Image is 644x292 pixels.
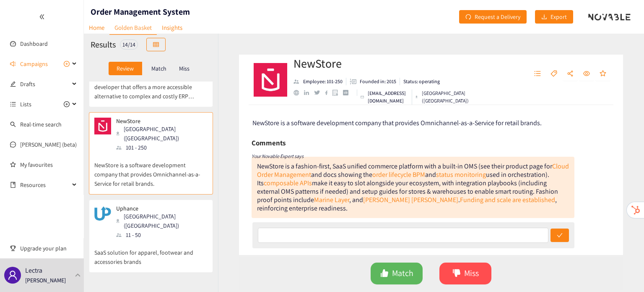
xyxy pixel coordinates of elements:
[465,14,471,21] span: redo
[403,78,440,85] p: Status: operating
[252,137,286,149] h6: Comments
[314,195,349,204] a: Marine Layer
[325,90,333,95] a: facebook
[551,12,567,21] span: Export
[551,70,557,78] span: tag
[20,141,77,148] a: [PERSON_NAME] (beta)
[563,67,578,81] button: share-alt
[20,156,77,173] a: My favourites
[120,39,138,50] div: 14 / 14
[415,89,471,105] div: [GEOGRAPHIC_DATA] ([GEOGRAPHIC_DATA])
[10,81,16,87] span: edit
[10,182,16,188] span: book
[10,101,16,107] span: unordered-list
[20,55,48,72] span: Campaigns
[254,63,287,97] img: Company Logo
[541,14,547,21] span: download
[39,14,45,20] span: double-left
[346,78,400,85] li: Founded in year
[332,89,343,96] a: google maps
[600,70,606,78] span: star
[257,162,569,179] a: Cloud Order Management
[459,10,527,24] button: redoRequest a Delivery
[116,230,207,239] div: 11 - 50
[304,90,314,95] a: linkedin
[546,67,561,81] button: tag
[583,70,590,78] span: eye
[109,21,157,35] a: Golden Basket
[94,205,111,222] img: Snapshot of the company's website
[20,96,31,113] span: Lists
[94,65,208,101] p: Priority Software is a global software developer that offers a more accessible alternative to com...
[314,90,325,95] a: twitter
[94,118,111,134] img: Snapshot of the company's website
[303,78,343,85] p: Employee: 101-250
[25,276,66,285] p: [PERSON_NAME]
[475,12,520,21] span: Request a Delivery
[363,195,458,204] a: [PERSON_NAME] [PERSON_NAME]
[252,118,542,127] span: NewStore is a software development company that provides Omnichannel-as-a-Service for retail brands.
[179,65,190,72] p: Miss
[400,78,440,85] li: Status
[557,232,563,239] span: check
[91,6,190,18] h1: Order Management System
[20,176,70,193] span: Resources
[94,152,208,188] p: NewStore is a software development company that provides Omnichannel-as-a-Service for retail brands.
[10,61,16,67] span: sound
[368,89,408,105] p: [EMAIL_ADDRESS][DOMAIN_NAME]
[551,229,569,242] button: check
[8,270,18,280] span: user
[151,65,166,72] p: Match
[579,67,594,81] button: eye
[116,118,202,124] p: NewStore
[293,55,462,72] h2: NewStore
[452,269,461,279] span: dislike
[439,263,491,284] button: dislikeMiss
[116,143,207,152] div: 101 - 250
[25,265,42,276] p: Lectra
[293,90,304,95] a: website
[20,121,62,128] a: Real-time search
[146,38,166,51] button: table
[264,179,312,187] a: composable APIs
[372,170,425,179] a: order lifecycle BPM
[534,70,541,78] span: unordered-list
[343,90,353,95] a: crunchbase
[602,252,644,292] iframe: Chat Widget
[535,10,573,24] button: downloadExport
[257,162,569,213] div: NewStore is a fashion-first, SaaS unified commerce platform with a built-in OMS (see their produc...
[567,70,574,78] span: share-alt
[94,239,208,266] p: SaaS solution for apparel, footwear and accessories brands
[293,78,346,85] li: Employees
[20,240,77,257] span: Upgrade your plan
[10,245,16,251] span: trophy
[464,267,479,280] span: Miss
[436,170,486,179] a: status monitoring
[116,124,207,143] div: [GEOGRAPHIC_DATA] ([GEOGRAPHIC_DATA])
[157,21,187,34] a: Insights
[64,61,70,67] span: plus-circle
[117,65,134,72] p: Review
[20,76,70,92] span: Drafts
[84,21,109,34] a: Home
[392,267,413,280] span: Match
[20,40,48,47] a: Dashboard
[252,153,304,159] i: Your Novable Expert says
[153,42,159,48] span: table
[360,78,396,85] p: Founded in: 2015
[460,195,555,204] a: Funding and scale are established
[116,212,207,230] div: [GEOGRAPHIC_DATA] ([GEOGRAPHIC_DATA])
[380,269,389,279] span: like
[64,101,70,107] span: plus-circle
[116,205,202,212] p: Uphance
[371,263,423,284] button: likeMatch
[91,39,116,50] h2: Results
[530,67,545,81] button: unordered-list
[595,67,610,81] button: star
